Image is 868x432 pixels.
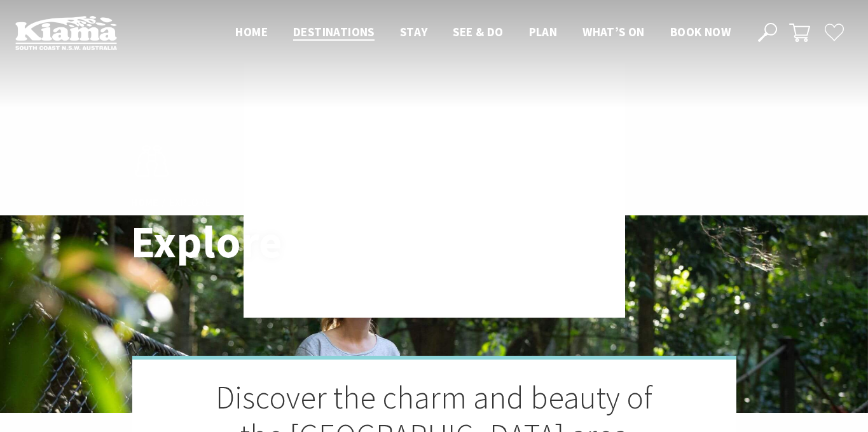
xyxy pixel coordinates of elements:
[400,24,428,39] span: Stay
[582,24,645,39] span: What’s On
[670,24,731,39] span: Book now
[131,196,158,210] a: Home
[235,24,268,39] span: Home
[223,22,743,43] nav: Main Menu
[293,24,375,39] span: Destinations
[131,217,490,266] h1: Explore
[169,194,210,211] li: Explore
[529,24,558,39] span: Plan
[453,24,503,39] span: See & Do
[15,15,117,50] img: Kiama Logo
